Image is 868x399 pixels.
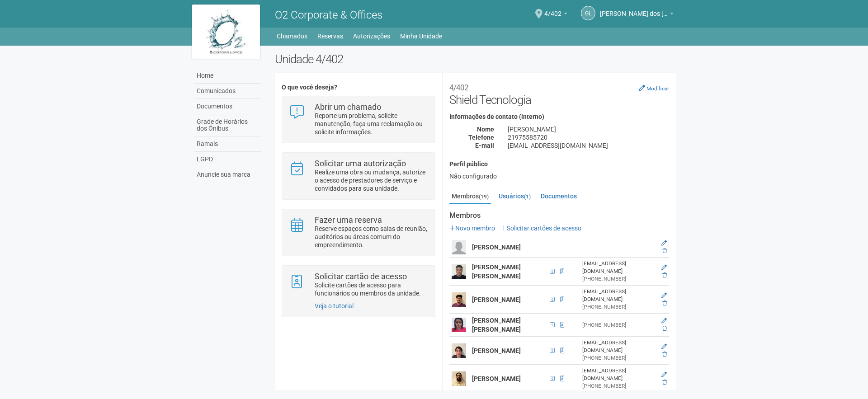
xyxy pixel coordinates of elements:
strong: [PERSON_NAME] [472,296,521,303]
span: CPF 209.206.237-94 [547,267,557,277]
a: Solicitar cartões de acesso [501,225,581,232]
strong: [PERSON_NAME] [PERSON_NAME] [472,317,521,333]
strong: Abrir um chamado [315,102,381,112]
div: [PHONE_NUMBER] [582,303,655,311]
a: Anuncie sua marca [194,167,261,182]
a: Chamados [277,30,307,42]
a: Editar membro [661,240,667,246]
img: user.png [452,264,466,279]
a: Excluir membro [662,300,667,306]
h4: Perfil público [449,161,669,168]
a: Fazer uma reserva Reserve espaços como salas de reunião, auditórios ou áreas comum do empreendime... [289,216,428,249]
span: O2 Corporate & Offices [275,9,382,21]
a: Solicitar uma autorização Realize uma obra ou mudança, autorize o acesso de prestadores de serviç... [289,160,428,192]
span: Cartão de acesso ativo [557,267,567,277]
p: Reserve espaços como salas de reunião, auditórios ou áreas comum do empreendimento. [315,225,428,249]
small: 4/402 [449,83,468,92]
span: Cartão de acesso ativo [557,320,567,330]
span: 4/402 [544,1,561,17]
a: Documentos [538,189,579,203]
p: Reporte um problema, solicite manutenção, faça uma reclamação ou solicite informações. [315,112,428,136]
strong: Telefone [468,134,494,141]
div: [EMAIL_ADDRESS][DOMAIN_NAME] [582,288,655,303]
strong: E-mail [475,142,494,149]
a: Excluir membro [662,379,667,385]
span: Cartão de acesso produzido [557,346,567,356]
span: Gabriel Lemos Carreira dos Reis [600,1,668,17]
a: Usuários(1) [496,189,533,203]
strong: Fazer uma reserva [315,215,382,225]
a: Excluir membro [662,272,667,278]
a: Grade de Horários dos Ônibus [194,114,261,136]
img: user.png [452,371,466,386]
a: Excluir membro [662,325,667,332]
a: [PERSON_NAME] dos [PERSON_NAME] [600,11,674,19]
img: user.png [452,318,466,332]
a: Veja o tutorial [315,302,354,310]
small: Modificar [646,85,669,92]
strong: Solicitar uma autorização [315,159,406,168]
a: Documentos [194,99,261,114]
strong: Solicitar cartão de acesso [315,272,407,281]
a: Comunicados [194,84,261,99]
strong: [PERSON_NAME] [PERSON_NAME] [472,263,521,280]
small: (19) [479,193,489,200]
p: Solicite cartões de acesso para funcionários ou membros da unidade. [315,281,428,297]
a: Excluir membro [662,351,667,357]
a: Abrir um chamado Reporte um problema, solicite manutenção, faça uma reclamação ou solicite inform... [289,103,428,136]
strong: Nome [477,126,494,133]
span: CPF 071.935.177-40 [547,320,557,330]
a: Ramais [194,136,261,152]
div: [PHONE_NUMBER] [582,354,655,362]
img: user.png [452,343,466,358]
strong: Membros [449,211,669,220]
p: Realize uma obra ou mudança, autorize o acesso de prestadores de serviço e convidados para sua un... [315,168,428,192]
a: Membros(19) [449,189,491,204]
a: Editar membro [661,264,667,271]
div: [EMAIL_ADDRESS][DOMAIN_NAME] [582,339,655,354]
div: [EMAIL_ADDRESS][DOMAIN_NAME] [582,367,655,382]
span: CPF 114.313.129-08 [547,295,557,305]
div: [PHONE_NUMBER] [582,321,655,329]
div: [EMAIL_ADDRESS][DOMAIN_NAME] [501,141,676,150]
small: (1) [524,193,531,200]
div: [PHONE_NUMBER] [582,382,655,390]
div: Não configurado [449,172,669,180]
strong: [PERSON_NAME] [472,347,521,354]
a: Editar membro [661,318,667,324]
a: Editar membro [661,371,667,378]
a: 4/402 [544,11,567,19]
h4: O que você deseja? [282,84,435,91]
h4: Informações de contato (interno) [449,113,669,120]
div: 21975585720 [501,133,676,141]
span: Cartão de acesso produzido [557,374,567,384]
a: Novo membro [449,225,495,232]
a: Autorizações [353,30,390,42]
h2: Shield Tecnologia [449,80,669,107]
a: Editar membro [661,292,667,299]
a: Modificar [639,84,669,92]
a: Home [194,68,261,84]
a: Reservas [317,30,343,42]
img: user.png [452,292,466,307]
img: logo.jpg [192,5,260,59]
div: [EMAIL_ADDRESS][DOMAIN_NAME] [582,260,655,275]
div: [PERSON_NAME] [501,125,676,133]
a: GL [581,6,595,20]
strong: [PERSON_NAME] [472,244,521,251]
strong: [PERSON_NAME] [472,375,521,382]
a: Excluir membro [662,248,667,254]
img: user.png [452,240,466,254]
span: CPF 179.814.037-31 [547,346,557,356]
span: CPF 121.554.617-39 [547,374,557,384]
a: Minha Unidade [400,30,442,42]
div: [PHONE_NUMBER] [582,275,655,283]
a: LGPD [194,152,261,167]
a: Solicitar cartão de acesso Solicite cartões de acesso para funcionários ou membros da unidade. [289,272,428,297]
span: Cartão de acesso produzido [557,295,567,305]
h2: Unidade 4/402 [275,52,676,66]
a: Editar membro [661,343,667,350]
